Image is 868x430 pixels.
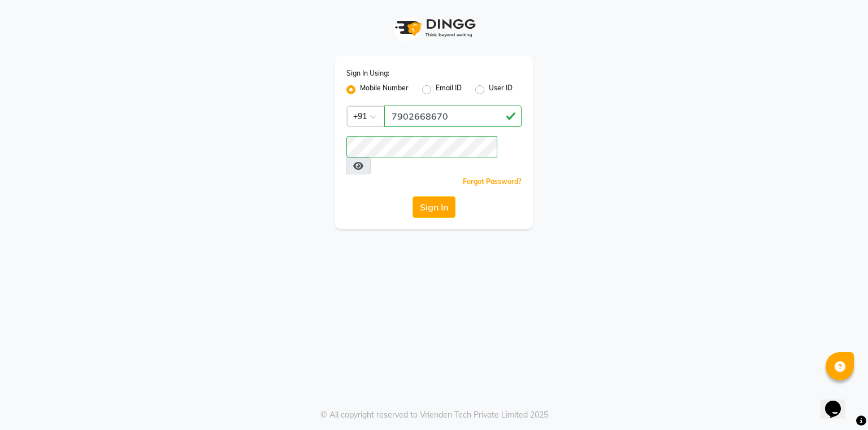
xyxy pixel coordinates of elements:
[346,68,389,78] label: Sign In Using:
[413,196,455,218] button: Sign In
[463,177,522,186] a: Forgot Password?
[346,136,497,157] input: Username
[384,106,522,127] input: Username
[489,83,513,96] label: User ID
[436,83,462,96] label: Email ID
[389,11,479,45] img: logo1.svg
[360,83,409,96] label: Mobile Number
[821,385,857,419] iframe: chat widget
